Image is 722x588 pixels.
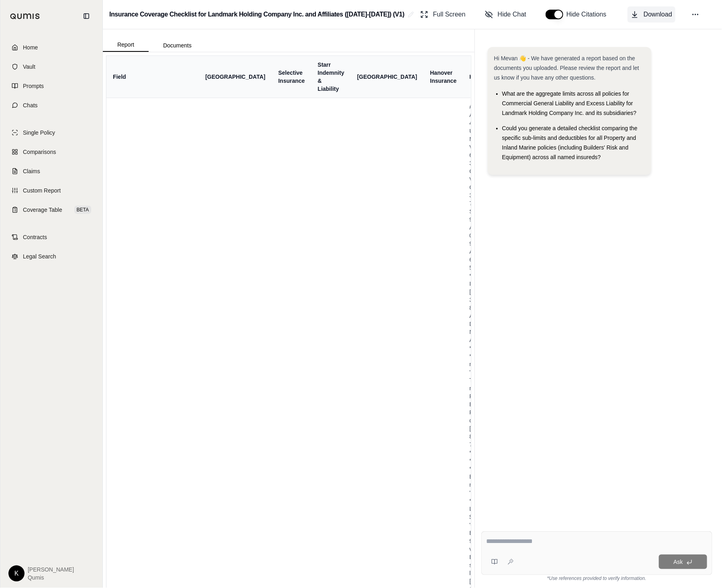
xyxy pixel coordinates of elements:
[23,63,35,71] span: Vault
[272,56,311,98] th: Selective Insurance
[106,56,199,98] th: Field
[659,555,707,569] button: Ask
[5,182,98,199] a: Custom Report
[311,56,351,98] th: Starr Indemnity & Liability
[109,7,405,22] h2: Insurance Coverage Checklist for Landmark Holding Company Inc. and Affiliates ([DATE]-[DATE]) (V1)
[23,233,47,241] span: Contracts
[23,252,56,260] span: Legal Search
[481,575,712,582] div: *Use references provided to verify information.
[23,148,56,156] span: Comparisons
[23,167,40,175] span: Claims
[23,101,38,109] span: Chats
[433,10,466,19] span: Full Screen
[149,39,206,52] button: Documents
[5,162,98,180] a: Claims
[23,186,61,195] span: Custom Report
[23,43,38,51] span: Home
[351,56,424,98] th: [GEOGRAPHIC_DATA]
[502,90,637,116] span: What are the aggregate limits across all policies for Commercial General Liability and Excess Lia...
[494,55,639,81] span: Hi Mevan 👋 - We have generated a report based on the documents you uploaded. Please review the re...
[5,96,98,114] a: Chats
[644,10,672,19] span: Download
[5,77,98,95] a: Prompts
[5,228,98,246] a: Contracts
[10,13,40,19] img: Qumis Logo
[23,82,44,90] span: Prompts
[5,201,98,219] a: Coverage TableBETA
[28,574,74,582] span: Qumis
[23,129,55,137] span: Single Policy
[673,559,683,565] span: Ask
[23,206,62,214] span: Coverage Table
[5,248,98,265] a: Legal Search
[5,39,98,56] a: Home
[74,206,91,214] span: BETA
[5,58,98,76] a: Vault
[424,56,463,98] th: Hanover Insurance
[628,6,675,23] button: Download
[199,56,272,98] th: [GEOGRAPHIC_DATA]
[502,125,638,160] span: Could you generate a detailed checklist comparing the specific sub-limits and deductibles for all...
[8,565,25,582] div: K
[80,10,93,23] button: Collapse sidebar
[103,38,149,52] button: Report
[567,10,612,19] span: Hide Citations
[417,6,469,23] button: Full Screen
[5,124,98,141] a: Single Policy
[463,56,556,98] th: Hanover Insurance
[498,10,526,19] span: Hide Chat
[482,6,530,23] button: Hide Chat
[28,565,74,574] span: [PERSON_NAME]
[5,143,98,161] a: Comparisons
